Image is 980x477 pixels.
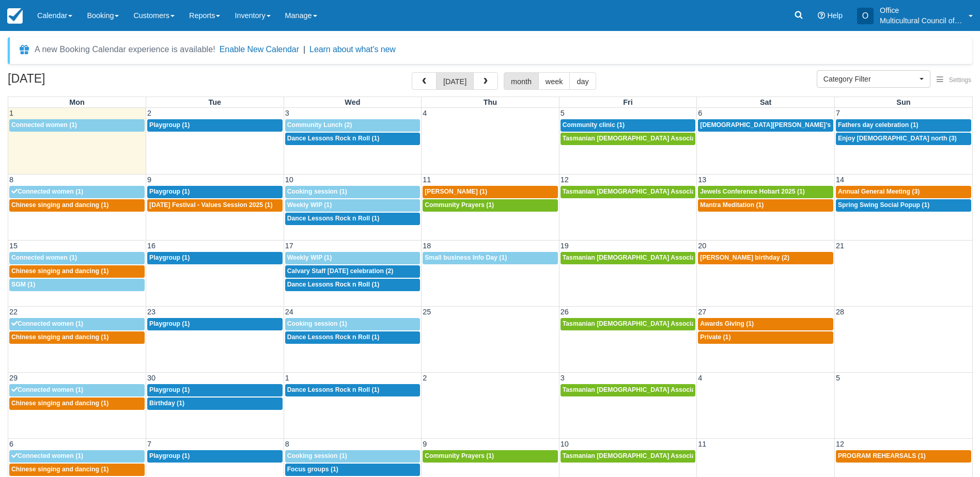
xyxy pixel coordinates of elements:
span: 25 [422,308,432,316]
span: 27 [697,308,707,316]
span: 6 [8,440,14,448]
span: [DEMOGRAPHIC_DATA][PERSON_NAME]’s birthday (1) [700,121,867,129]
span: Community clinic (1) [563,121,625,129]
span: Calvary Staff [DATE] celebration (2) [287,267,394,275]
span: Dance Lessons Rock n Roll (1) [287,386,380,393]
span: Small business Info Day (1) [425,254,507,261]
span: Help [827,11,843,20]
span: Awards Giving (1) [700,320,754,327]
a: Jewels Conference Hobart 2025 (1) [698,186,833,198]
span: 16 [146,242,157,250]
span: Chinese singing and dancing (1) [11,333,108,341]
span: Fathers day celebration (1) [838,121,919,129]
span: Playgroup (1) [149,452,190,459]
a: Dance Lessons Rock n Roll (1) [285,133,421,145]
span: Connected women (1) [11,188,83,195]
img: checkfront-main-nav-mini-logo.png [7,8,23,24]
a: Small business Info Day (1) [423,252,558,264]
span: SGM (1) [11,281,35,288]
span: Playgroup (1) [149,386,190,393]
span: 1 [284,374,290,382]
span: Weekly WIP (1) [287,254,332,261]
a: Community Prayers (1) [423,199,558,212]
span: Playgroup (1) [149,188,190,195]
span: 7 [146,440,152,448]
a: Focus groups (1) [285,464,421,476]
span: Cooking session (1) [287,188,347,195]
h2: [DATE] [8,72,138,91]
a: [PERSON_NAME] birthday (2) [698,252,833,264]
a: Community Prayers (1) [423,450,558,463]
span: Sun [896,98,910,106]
a: Playgroup (1) [147,384,283,396]
a: Enjoy [DEMOGRAPHIC_DATA] north (3) [836,133,971,145]
span: Cooking session (1) [287,452,347,459]
span: Chinese singing and dancing (1) [11,267,108,275]
p: Office [880,5,962,15]
a: Cooking session (1) [285,318,421,330]
a: Playgroup (1) [147,119,283,132]
span: Chinese singing and dancing (1) [11,400,108,407]
span: 14 [835,176,845,184]
span: 11 [697,440,707,448]
a: Connected women (1) [9,119,145,132]
span: Playgroup (1) [149,254,190,261]
a: Chinese singing and dancing (1) [9,397,145,410]
span: Connected women (1) [11,320,83,327]
a: Cooking session (1) [285,450,421,463]
span: Community Prayers (1) [425,452,494,459]
span: Chinese singing and dancing (1) [11,466,108,473]
a: Spring Swing Social Popup (1) [836,199,971,212]
span: 26 [559,308,570,316]
span: Thu [484,98,497,106]
span: 11 [422,176,432,184]
a: Birthday (1) [147,397,283,410]
span: 9 [422,440,428,448]
div: O [857,8,874,24]
span: Community Prayers (1) [425,201,494,209]
a: Playgroup (1) [147,186,283,198]
button: Settings [930,73,977,88]
span: Connected women (1) [11,386,83,393]
a: Connected women (1) [9,450,145,463]
span: Cooking session (1) [287,320,347,327]
span: Tue [209,98,222,106]
a: Weekly WIP (1) [285,252,421,264]
a: Tasmanian [DEMOGRAPHIC_DATA] Association -Weekly Praying (1) [561,186,696,198]
span: 8 [284,440,290,448]
span: Chinese singing and dancing (1) [11,201,108,209]
span: 12 [835,440,845,448]
span: Weekly WIP (1) [287,201,332,209]
span: 1 [8,109,14,117]
span: 5 [559,109,566,117]
a: Learn about what's new [309,45,396,54]
span: 7 [835,109,841,117]
span: 29 [8,374,19,382]
span: Connected women (1) [11,254,77,261]
span: 5 [835,374,841,382]
a: Tasmanian [DEMOGRAPHIC_DATA] Association -Weekly Praying (1) [561,133,696,145]
a: Playgroup (1) [147,252,283,264]
a: Chinese singing and dancing (1) [9,464,145,476]
a: Connected women (1) [9,252,145,264]
a: Community clinic (1) [561,119,696,132]
a: Cooking session (1) [285,186,421,198]
span: 17 [284,242,294,250]
span: Focus groups (1) [287,466,338,473]
span: Playgroup (1) [149,121,190,129]
span: Dance Lessons Rock n Roll (1) [287,281,380,288]
a: Community Lunch (2) [285,119,421,132]
span: 4 [422,109,428,117]
a: Connected women (1) [9,384,145,396]
span: [DATE] Festival - Values Session 2025 (1) [149,201,272,209]
span: Birthday (1) [149,400,184,407]
a: Tasmanian [DEMOGRAPHIC_DATA] Association -Weekly Praying (1) [561,252,696,264]
a: Calvary Staff [DATE] celebration (2) [285,265,421,278]
span: 20 [697,242,707,250]
span: 28 [835,308,845,316]
span: 19 [559,242,570,250]
span: 22 [8,308,19,316]
span: 13 [697,176,707,184]
a: [DEMOGRAPHIC_DATA][PERSON_NAME]’s birthday (1) [698,119,833,132]
a: Annual General Meeting (3) [836,186,971,198]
